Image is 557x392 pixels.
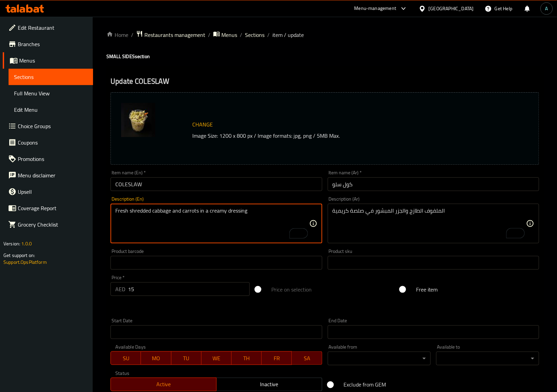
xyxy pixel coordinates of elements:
span: Inactive [219,380,320,390]
img: Coleslaw638905395450327261.jpg [121,103,155,137]
span: Grocery Checklist [18,220,88,229]
p: AED [115,285,125,293]
a: Promotions [3,151,93,167]
a: Menu disclaimer [3,167,93,184]
span: Sections [14,73,88,81]
p: Image Size: 1200 x 800 px / Image formats: jpg, png / 5MB Max. [190,132,495,140]
a: Menus [3,52,93,69]
button: Active [111,378,217,391]
span: 1.0.0 [21,239,32,248]
a: Full Menu View [9,85,93,102]
span: Active [114,380,214,390]
h4: SMALL SIDES section [106,53,543,60]
a: Sections [9,69,93,85]
a: Coupons [3,134,93,151]
span: Menus [221,31,237,39]
a: Upsell [3,184,93,200]
span: Version: [3,239,20,248]
a: Branches [3,36,93,52]
button: TH [232,351,262,365]
span: Coupons [18,138,88,147]
input: Enter name En [111,177,322,191]
a: Choice Groups [3,118,93,134]
input: Please enter product sku [328,256,539,270]
input: Enter name Ar [328,177,539,191]
li: / [267,31,270,39]
div: ​ [436,352,539,365]
span: item / update [272,31,304,39]
span: Coverage Report [18,204,88,212]
span: TH [234,353,259,363]
span: Full Menu View [14,89,88,97]
span: Branches [18,40,88,48]
span: Restaurants management [144,31,205,39]
span: Choice Groups [18,122,88,130]
span: Exclude from GEM [344,381,386,389]
span: WE [204,353,229,363]
textarea: To enrich screen reader interactions, please activate Accessibility in Grammarly extension settings [333,207,526,240]
a: Menus [213,30,237,39]
span: Change [192,120,213,130]
span: Edit Menu [14,106,88,114]
div: ​ [328,352,431,365]
li: / [131,31,133,39]
button: SA [292,351,322,365]
a: Edit Restaurant [3,19,93,36]
a: Support.OpsPlatform [3,258,47,267]
span: Menu disclaimer [18,171,88,179]
span: Menus [19,56,88,65]
div: [GEOGRAPHIC_DATA] [429,5,474,12]
span: SU [114,353,138,363]
nav: breadcrumb [106,30,543,39]
span: Price on selection [271,285,312,294]
input: Please enter price [128,282,250,296]
span: Upsell [18,188,88,196]
button: WE [202,351,232,365]
a: Home [106,31,128,39]
span: A [545,5,548,12]
a: Grocery Checklist [3,216,93,233]
span: TU [174,353,199,363]
textarea: To enrich screen reader interactions, please activate Accessibility in Grammarly extension settings [115,207,309,240]
h2: Update COLESLAW [111,76,539,86]
button: TU [171,351,202,365]
span: SA [295,353,319,363]
li: / [240,31,242,39]
button: Change [190,118,216,132]
span: Edit Restaurant [18,24,88,32]
button: FR [262,351,292,365]
span: Free item [416,285,438,294]
div: Menu-management [354,4,397,13]
a: Edit Menu [9,102,93,118]
button: MO [141,351,171,365]
span: FR [264,353,289,363]
button: Inactive [216,378,322,391]
input: Please enter product barcode [111,256,322,270]
a: Restaurants management [136,30,205,39]
span: Get support on: [3,251,35,260]
a: Coverage Report [3,200,93,216]
span: Promotions [18,155,88,163]
button: SU [111,351,141,365]
span: MO [144,353,168,363]
a: Sections [245,31,264,39]
li: / [208,31,210,39]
